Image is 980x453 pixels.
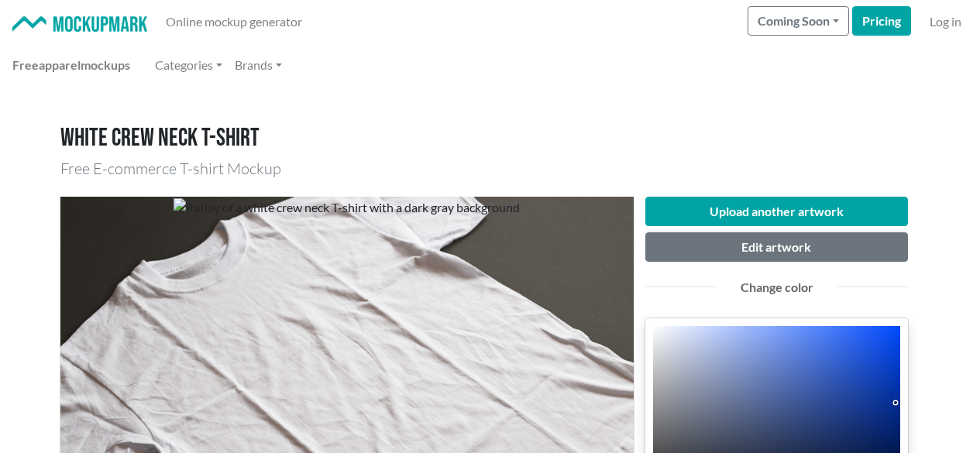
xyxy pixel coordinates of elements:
[12,16,147,33] img: Mockup Mark
[923,6,968,37] a: Log in
[6,50,136,81] a: Freeapparelmockups
[60,124,920,153] h1: White crew neck T-shirt
[39,57,81,72] span: apparel
[149,50,229,81] a: Categories
[160,6,308,37] a: Online mockup generator
[645,197,909,226] button: Upload another artwork
[729,278,825,297] div: Change color
[60,160,920,178] h3: Free E-commerce T-shirt Mockup
[229,50,288,81] a: Brands
[748,6,849,36] button: Coming Soon
[852,6,911,36] a: Pricing
[645,232,909,262] button: Edit artwork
